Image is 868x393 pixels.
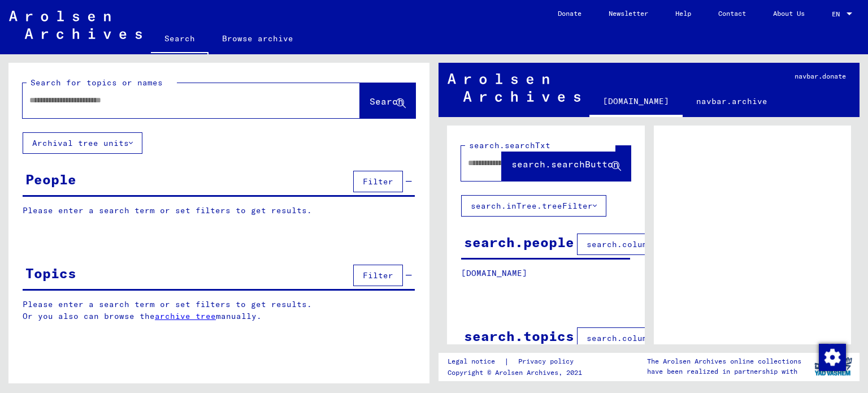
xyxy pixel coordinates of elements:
[587,239,718,249] span: search.columnFilter.filter
[448,368,587,378] p: Copyright © Arolsen Archives, 2021
[25,263,76,283] div: Topics
[683,88,781,115] a: navbar.archive
[370,96,403,107] span: Search
[23,299,415,322] p: Please enter a search term or set filters to get results. Or you also can browse the manually.
[155,311,216,321] a: archive tree
[209,25,307,52] a: Browse archive
[511,158,619,170] span: search.searchButton
[23,132,142,154] button: Archival tree units
[9,11,142,39] img: Arolsen_neg.svg
[502,146,631,181] button: search.searchButton
[577,234,728,255] button: search.columnFilter.filter
[832,10,844,18] span: EN
[818,343,845,370] div: Change consent
[781,63,860,90] a: navbar.donate
[25,169,76,189] div: People
[464,232,574,252] div: search.people
[647,366,801,377] p: have been realized in partnership with
[587,333,718,343] span: search.columnFilter.filter
[448,74,580,102] img: Arolsen_neg.svg
[448,356,587,368] div: |
[31,77,163,88] mat-label: Search for topics or names
[461,195,606,217] button: search.inTree.treeFilter
[819,344,846,371] img: Change consent
[469,140,550,150] mat-label: search.searchTxt
[464,326,574,346] div: search.topics
[151,25,209,54] a: Search
[812,352,854,381] img: yv_logo.png
[363,176,393,187] span: Filter
[448,356,504,368] a: Legal notice
[461,267,630,279] p: [DOMAIN_NAME]
[509,356,587,368] a: Privacy policy
[23,205,415,217] p: Please enter a search term or set filters to get results.
[647,356,801,366] p: The Arolsen Archives online collections
[360,83,415,118] button: Search
[353,265,403,286] button: Filter
[353,171,403,192] button: Filter
[589,88,683,117] a: [DOMAIN_NAME]
[577,327,728,349] button: search.columnFilter.filter
[363,270,393,280] span: Filter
